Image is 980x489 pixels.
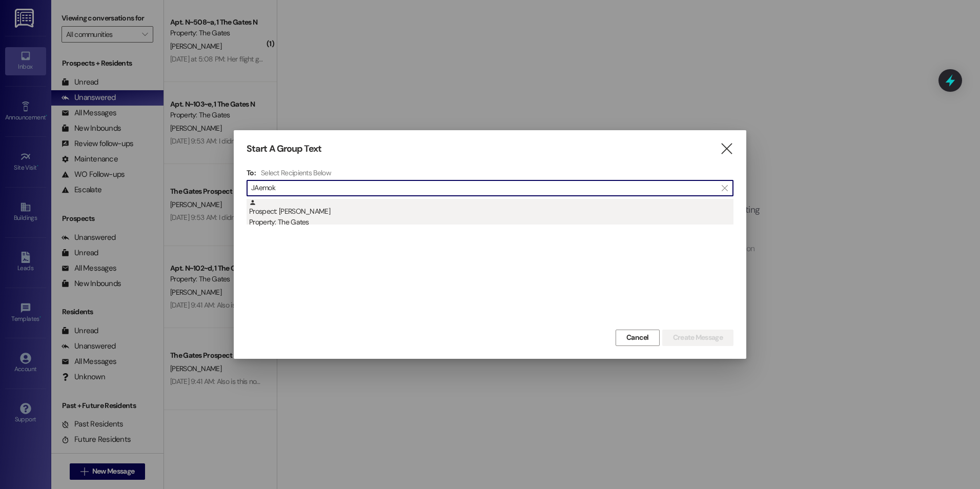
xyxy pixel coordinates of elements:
input: Search for any contact or apartment [251,181,717,195]
h3: To: [247,168,256,177]
h4: Select Recipients Below [261,168,331,177]
i:  [720,144,733,154]
span: Create Message [673,332,723,343]
span: Cancel [626,332,649,343]
div: Prospect: [PERSON_NAME]Property: The Gates [247,199,733,225]
button: Cancel [616,330,660,346]
div: Prospect: [PERSON_NAME] [249,199,733,228]
button: Create Message [662,330,733,346]
div: Property: The Gates [249,217,733,228]
h3: Start A Group Text [247,143,321,155]
button: Clear text [717,180,733,196]
i:  [722,184,727,192]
